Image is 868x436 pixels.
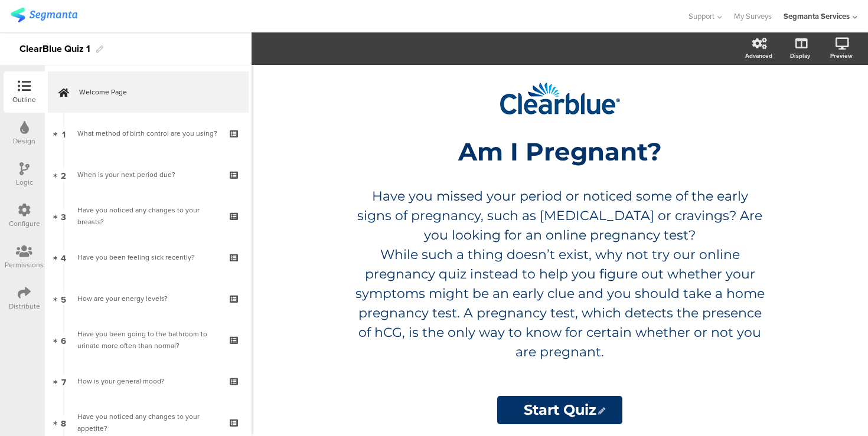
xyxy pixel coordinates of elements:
[5,260,44,270] div: Permissions
[9,218,40,229] div: Configure
[77,411,218,434] div: Have you noticed any changes to your appetite?
[353,186,766,245] p: Have you missed your period or noticed some of the early signs of pregnancy, such as [MEDICAL_DAT...
[19,40,90,58] div: ClearBlue Quiz 1
[48,154,249,195] a: 2 When is your next period due?
[77,293,218,304] div: How are your energy levels?
[61,292,66,305] span: 5
[61,168,66,181] span: 2
[77,251,218,263] div: Have you been feeling sick recently?
[62,127,66,140] span: 1
[353,245,766,362] p: While such a thing doesn’t exist, why not try our online pregnancy quiz instead to help you figur...
[784,11,850,22] div: Segmanta Services
[48,360,249,402] a: 7 How is your general mood?
[61,375,66,388] span: 7
[745,51,772,60] div: Advanced
[77,204,218,228] div: Have you noticed any changes to your breasts?
[48,319,249,360] a: 6 Have you been going to the bathroom to urinate more often than normal?
[77,127,218,139] div: What method of birth control are you using?
[61,333,66,346] span: 6
[79,86,230,98] span: Welcome Page
[12,94,36,105] div: Outline
[77,375,218,387] div: How is your general mood?
[77,169,218,181] div: When is your next period due?
[688,11,714,22] span: Support
[48,237,249,278] a: 4 Have you been feeling sick recently?
[61,251,66,264] span: 4
[77,328,218,352] div: Have you been going to the bathroom to urinate more often than normal?
[48,113,249,154] a: 1 What method of birth control are you using?
[61,416,66,429] span: 8
[61,209,66,222] span: 3
[341,136,778,167] p: Am I Pregnant?
[11,8,77,22] img: segmanta logo
[9,301,40,312] div: Distribute
[830,51,853,60] div: Preview
[13,136,35,146] div: Design
[790,51,810,60] div: Display
[48,278,249,319] a: 5 How are your energy levels?
[16,177,33,188] div: Logic
[48,71,249,113] a: Welcome Page
[48,195,249,237] a: 3 Have you noticed any changes to your breasts?
[497,396,623,424] input: Start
